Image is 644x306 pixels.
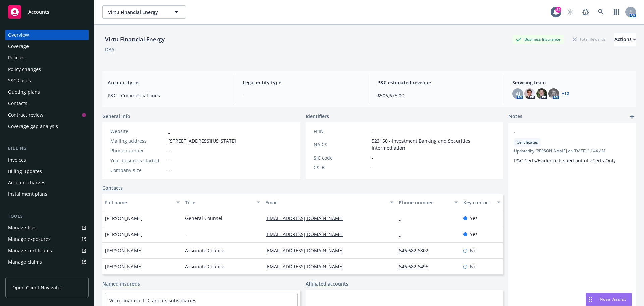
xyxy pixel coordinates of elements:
a: SSC Cases [5,75,89,86]
span: - [168,147,170,154]
a: Manage BORs [5,268,89,279]
div: -CertificatesUpdatedby [PERSON_NAME] on [DATE] 11:44 AMP&C Certs/Evidence Issued out of eCerts Only [508,123,636,169]
a: - [399,215,406,221]
div: Contract review [8,110,43,120]
div: Billing updates [8,166,42,177]
span: Yes [470,231,478,238]
div: Virtu Financial Energy [102,35,167,44]
div: Phone number [399,199,450,206]
span: - [372,164,373,171]
a: Coverage gap analysis [5,121,89,132]
span: Open Client Navigator [12,284,62,291]
div: Manage certificates [8,245,52,256]
div: Policy changes [8,64,41,75]
div: CSLB [314,164,369,171]
span: No [470,247,476,254]
span: Nova Assist [600,296,626,302]
span: [PERSON_NAME] [105,247,143,254]
span: No [470,263,476,270]
a: Invoices [5,155,89,165]
div: Billing [5,145,89,152]
a: 646.682.6802 [399,247,434,254]
span: $506,675.00 [377,92,496,99]
button: Key contact [461,194,503,210]
span: Associate Counsel [185,247,226,254]
div: Drag to move [586,293,594,306]
span: - [372,128,373,135]
a: - [168,128,170,134]
span: AJ [516,90,520,97]
span: 523150 - Investment Banking and Securities Intermediation [372,137,495,151]
div: Quoting plans [8,87,40,97]
a: +12 [562,92,569,96]
span: Virtu Financial Energy [108,9,166,16]
span: [PERSON_NAME] [105,263,143,270]
a: Manage certificates [5,245,89,256]
div: Coverage [8,41,29,52]
a: - [399,231,406,237]
div: Coverage gap analysis [8,121,58,132]
span: Notes [508,113,522,121]
a: Switch app [610,5,623,19]
span: - [168,167,170,174]
div: Business Insurance [512,35,564,43]
button: Full name [102,194,182,210]
div: Company size [110,167,166,174]
a: Search [594,5,608,19]
span: P&C - Commercial lines [108,92,226,99]
div: Website [110,128,166,135]
span: P&C estimated revenue [377,79,496,86]
div: Mailing address [110,137,166,144]
div: Policies [8,52,25,63]
a: Contacts [5,98,89,109]
span: Account type [108,79,226,86]
span: Servicing team [512,79,631,86]
div: Year business started [110,157,166,164]
div: DBA: - [105,46,117,53]
a: Quoting plans [5,87,89,97]
a: Manage claims [5,257,89,267]
div: Manage claims [8,257,42,267]
a: Report a Bug [579,5,592,19]
a: Start snowing [563,5,577,19]
div: Total Rewards [569,35,609,43]
a: [EMAIL_ADDRESS][DOMAIN_NAME] [265,231,349,237]
button: Phone number [396,194,460,210]
a: add [628,113,636,121]
a: Accounts [5,3,89,21]
div: Phone number [110,147,166,154]
a: [EMAIL_ADDRESS][DOMAIN_NAME] [265,247,349,254]
button: Virtu Financial Energy [102,5,186,19]
div: Invoices [8,155,26,165]
button: Email [263,194,396,210]
a: Manage exposures [5,234,89,245]
span: General Counsel [185,215,222,222]
div: Manage files [8,222,37,233]
div: SSC Cases [8,75,31,86]
div: Actions [614,33,636,46]
img: photo [524,88,535,99]
span: [PERSON_NAME] [105,215,143,222]
a: 646.682.6495 [399,263,434,270]
div: Manage exposures [8,234,51,245]
div: Key contact [463,199,493,206]
span: Certificates [517,139,538,145]
div: Account charges [8,177,45,188]
div: FEIN [314,128,369,135]
img: photo [548,88,559,99]
a: Manage files [5,222,89,233]
a: Virtu Financial LLC and its subsidiaries [109,297,196,304]
span: - [372,154,373,161]
div: 24 [555,7,561,13]
a: Account charges [5,177,89,188]
a: Installment plans [5,189,89,200]
div: Manage BORs [8,268,40,279]
a: Affiliated accounts [306,280,348,287]
span: Updated by [PERSON_NAME] on [DATE] 11:44 AM [514,148,631,154]
div: Tools [5,213,89,220]
div: NAICS [314,141,369,148]
div: Contacts [8,98,28,109]
span: [STREET_ADDRESS][US_STATE] [168,137,236,144]
div: Overview [8,30,29,40]
span: - [243,92,361,99]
